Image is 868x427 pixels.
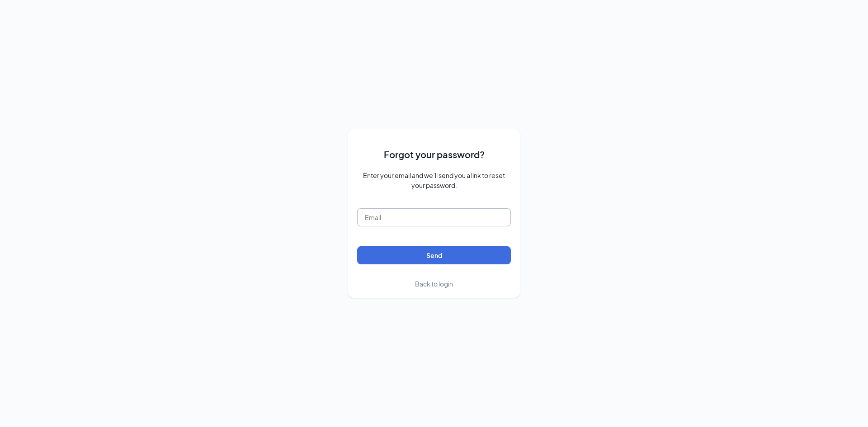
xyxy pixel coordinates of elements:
[415,280,453,288] span: Back to login
[357,208,511,226] input: Email
[357,170,511,190] span: Enter your email and we’ll send you a link to reset your password.
[357,246,511,264] button: Send
[415,279,453,289] a: Back to login
[384,147,485,161] span: Forgot your password?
